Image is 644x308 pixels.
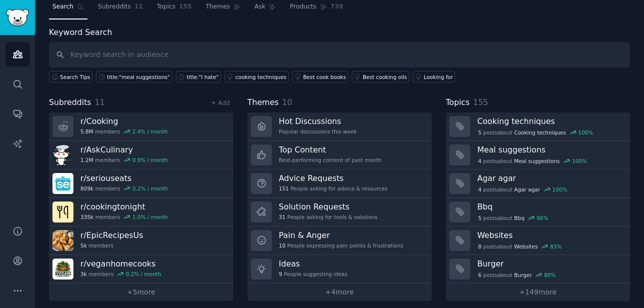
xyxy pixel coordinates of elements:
h3: Top Content [279,144,382,155]
div: 100 % [578,129,593,136]
h3: Bbq [477,201,623,212]
h3: Advice Requests [279,173,387,183]
a: Best cook books [292,71,348,82]
h3: Burger [477,258,623,269]
div: 83 % [550,243,562,250]
div: Best cooking oils [363,73,407,80]
div: People suggesting ideas [279,270,347,277]
span: 335k [80,213,93,220]
img: veganhomecooks [52,258,73,279]
div: post s about [477,270,557,279]
a: Solution Requests31People asking for tools & solutions [247,198,432,226]
h3: Ideas [279,258,347,269]
a: Websites8postsaboutWebsites83% [446,226,630,255]
span: Themes [247,96,279,109]
div: members [80,213,168,220]
div: members [80,270,161,277]
h3: Meal suggestions [477,144,623,155]
img: cookingtonight [52,201,73,222]
a: Looking for [413,71,455,82]
div: 100 % [552,186,567,193]
div: post s about [477,242,563,251]
h3: r/ AskCulinary [80,144,168,155]
div: Best-performing content of past month [279,156,382,163]
span: 5 [478,214,482,221]
span: 6 [478,271,482,278]
span: 3k [80,270,87,277]
a: r/EpicRecipesUs5kmembers [49,226,233,255]
h3: Agar agar [477,173,623,183]
h3: r/ Cooking [80,116,168,126]
span: 10 [282,97,292,107]
h3: r/ veganhomecooks [80,258,161,269]
div: 0.9 % / month [132,156,168,163]
span: Agar agar [514,186,540,193]
div: 100 % [572,157,587,164]
div: members [80,156,168,163]
span: 155 [473,97,488,107]
img: EpicRecipesUs [52,230,73,251]
a: Best cooking oils [352,71,409,82]
span: Bbq [514,214,525,221]
a: Pain & Anger10People expressing pain points & frustrations [247,226,432,255]
span: Burger [514,271,532,278]
span: Topics [157,2,175,11]
span: 31 [279,213,285,220]
span: 155 [179,2,192,11]
h3: r/ cookingtonight [80,201,168,212]
div: 1.0 % / month [132,213,168,220]
div: Popular discussions this week [279,128,357,135]
span: Products [290,2,316,11]
a: r/seriouseats809kmembers0.2% / month [49,169,233,198]
span: Topics [446,96,470,109]
div: title:"meal suggestions" [107,73,170,80]
span: 8 [478,243,482,250]
span: 5 [478,129,482,136]
a: Burger6postsaboutBurger80% [446,255,630,283]
div: post s about [477,213,549,222]
a: r/AskCulinary1.2Mmembers0.9% / month [49,141,233,169]
div: members [80,185,168,192]
span: Websites [514,243,538,250]
span: Subreddits [98,2,131,11]
div: cooking techniques [235,73,286,80]
span: Ask [254,2,265,11]
span: 9 [279,270,282,277]
div: People asking for advice & resources [279,185,387,192]
div: 96 % [537,214,548,221]
div: 80 % [544,271,556,278]
a: Cooking techniques5postsaboutCooking techniques100% [446,112,630,141]
div: 0.2 % / month [126,270,161,277]
span: Search Tips [60,73,90,80]
a: +5more [49,283,233,301]
a: + Add [211,99,230,106]
a: Ideas9People suggesting ideas [247,255,432,283]
h3: Cooking techniques [477,116,623,126]
span: 11 [134,2,143,11]
h3: Solution Requests [279,201,378,212]
div: post s about [477,185,568,194]
a: r/Cooking5.8Mmembers2.4% / month [49,112,233,141]
a: title:"I hate" [176,71,221,82]
span: Meal suggestions [514,157,560,164]
span: Search [52,2,73,11]
h3: r/ EpicRecipesUs [80,230,143,240]
span: 1.2M [80,156,93,163]
input: Keyword search in audience [49,42,630,67]
div: post s about [477,156,588,165]
div: title:"I hate" [187,73,219,80]
span: Subreddits [49,96,91,109]
span: 809k [80,185,93,192]
div: post s about [477,128,594,137]
a: +149more [446,283,630,301]
h3: r/ seriouseats [80,173,168,183]
span: 10 [279,242,285,249]
div: Best cook books [303,73,346,80]
a: Bbq5postsaboutBbq96% [446,198,630,226]
div: Looking for [424,73,453,80]
img: seriouseats [52,173,73,194]
span: Themes [206,2,230,11]
button: Search Tips [49,71,92,82]
label: Keyword Search [49,27,112,37]
img: AskCulinary [52,144,73,165]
